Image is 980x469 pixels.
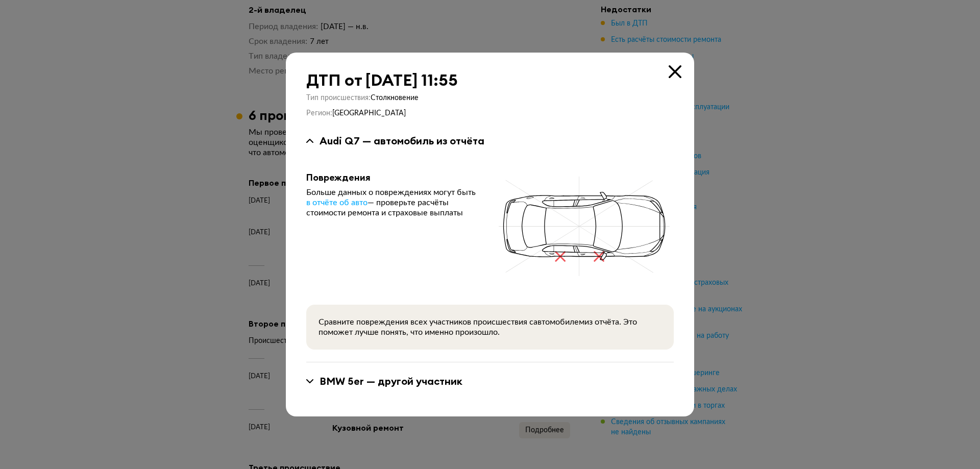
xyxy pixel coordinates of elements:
[306,172,479,183] div: Повреждения
[306,199,367,207] span: в отчёте об авто
[306,93,674,103] div: Тип происшествия :
[332,110,406,117] span: [GEOGRAPHIC_DATA]
[320,134,484,147] div: Audi Q7 — автомобиль из отчёта
[306,198,367,208] a: в отчёте об авто
[371,94,419,102] span: Столкновение
[318,317,661,337] div: Сравните повреждения всех участников происшествия с автомобилем из отчёта. Это поможет лучше поня...
[306,109,674,118] div: Регион :
[320,375,462,388] div: BMW 5er — другой участник
[306,187,479,218] div: Больше данных о повреждениях могут быть — проверьте расчёты стоимости ремонта и страховые выплаты
[306,71,674,89] div: ДТП от [DATE] 11:55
